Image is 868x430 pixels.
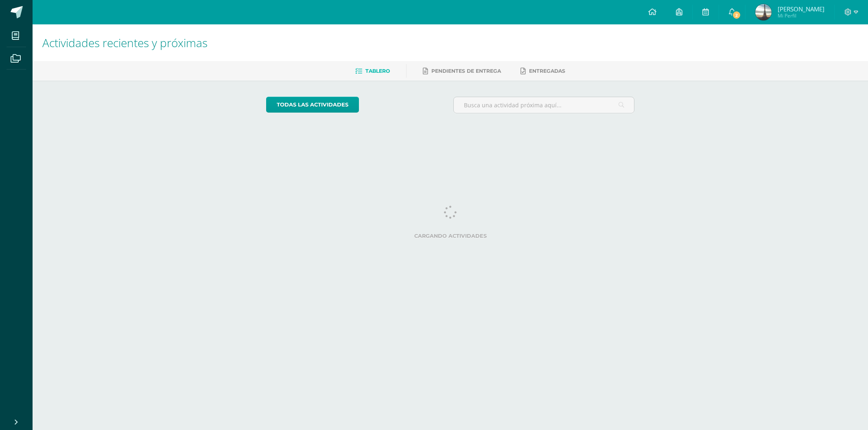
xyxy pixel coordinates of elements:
span: Actividades recientes y próximas [42,35,208,50]
a: Entregadas [520,65,565,78]
label: Cargando actividades [266,233,634,239]
span: 2 [732,11,741,20]
a: todas las Actividades [266,97,359,113]
a: Pendientes de entrega [423,65,501,78]
input: Busca una actividad próxima aquí... [454,97,634,113]
span: Entregadas [529,68,565,74]
span: Tablero [365,68,390,74]
span: Pendientes de entrega [431,68,501,74]
span: Mi Perfil [778,12,824,19]
span: [PERSON_NAME] [778,5,824,13]
img: 1f47924ee27dd1dd6a7cba3328deef97.png [755,4,772,20]
a: Tablero [355,65,390,78]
